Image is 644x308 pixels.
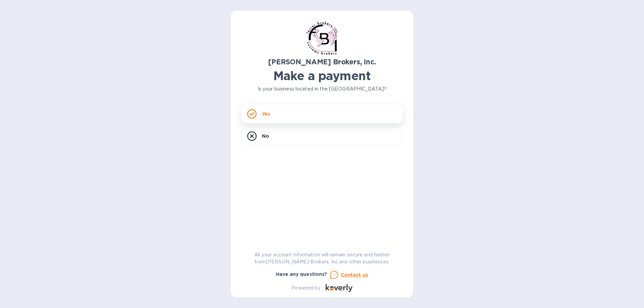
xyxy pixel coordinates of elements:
p: Powered by [291,285,320,292]
p: Yes [262,111,270,117]
p: All your account information will remain secure and hidden from [PERSON_NAME] Brokers, Inc. and o... [241,251,402,265]
h1: Make a payment [241,69,402,83]
b: [PERSON_NAME] Brokers, Inc. [268,58,376,66]
u: Contact us [341,272,368,278]
b: Have any questions? [276,271,327,277]
p: No [262,133,269,139]
p: Is your business located in the [GEOGRAPHIC_DATA]? [241,85,402,93]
